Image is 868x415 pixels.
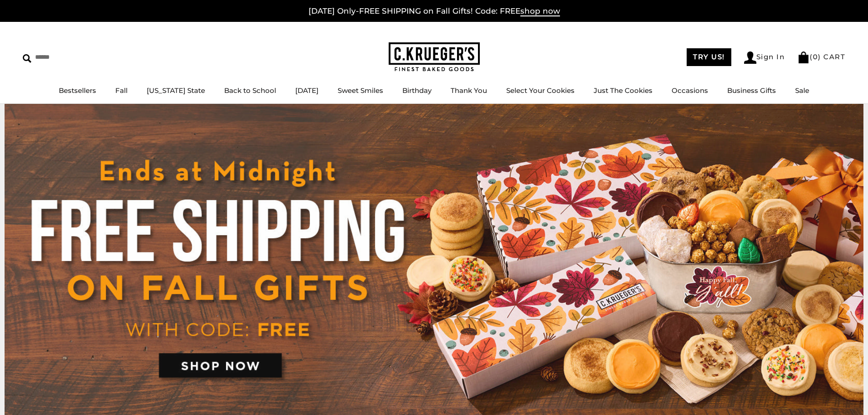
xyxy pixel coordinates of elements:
[147,86,205,95] a: [US_STATE] State
[594,86,652,95] a: Just The Cookies
[402,86,431,95] a: Birthday
[506,86,575,95] a: Select Your Cookies
[295,86,318,95] a: [DATE]
[687,48,731,66] a: TRY US!
[795,86,809,95] a: Sale
[23,50,131,64] input: Search
[520,6,560,16] span: shop now
[308,6,560,16] a: [DATE] Only-FREE SHIPPING on Fall Gifts! Code: FREEshop now
[727,86,776,95] a: Business Gifts
[338,86,383,95] a: Sweet Smiles
[451,86,487,95] a: Thank You
[672,86,708,95] a: Occasions
[115,86,128,95] a: Fall
[797,51,810,63] img: Bag
[23,54,31,63] img: Search
[813,52,818,61] span: 0
[797,52,845,61] a: (0) CART
[389,42,480,72] img: C.KRUEGER'S
[224,86,276,95] a: Back to School
[59,86,96,95] a: Bestsellers
[744,51,756,64] img: Account
[744,51,785,64] a: Sign In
